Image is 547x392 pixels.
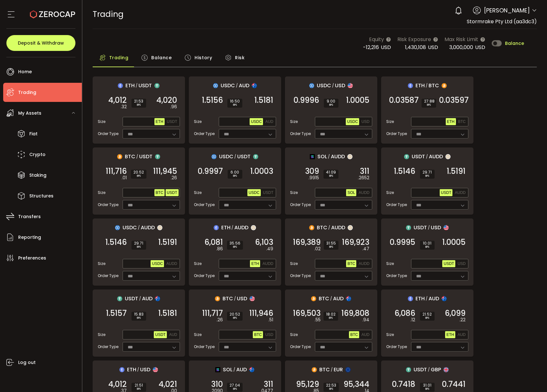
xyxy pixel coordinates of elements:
span: Risk Exposure [397,35,431,43]
span: AUDD [234,224,248,232]
i: BPS [134,316,144,320]
img: usdc_portfolio.svg [309,83,314,88]
span: 21.53 [134,99,144,103]
span: Order Type [290,202,311,208]
img: btc_portfolio.svg [442,83,447,88]
em: / [328,225,330,231]
span: USDC [317,82,331,89]
span: USD [140,366,150,374]
span: Order Type [98,131,118,137]
span: 1.0005 [346,97,369,103]
span: Size [98,119,105,125]
img: eth_portfolio.svg [214,225,219,230]
span: AUDD [166,261,177,266]
span: USDT [155,332,166,337]
button: USDT [440,189,453,196]
span: Size [386,190,394,196]
img: eth_portfolio.svg [119,367,124,372]
span: Deposit & Withdraw [18,41,64,45]
span: Order Type [194,131,215,137]
button: ETH [445,331,455,338]
span: Size [290,190,298,196]
em: .26 [217,317,223,323]
img: zuPXiwguUFiBOIQyqLOiXsnnNitlx7q4LCwEbLHADjIpTka+Lip0HH8D0VTrd02z+wEAAAAASUVORK5CYII= [348,225,353,230]
img: btc_portfolio.svg [215,296,220,301]
span: 169,389 [293,239,321,246]
button: USDC [346,118,359,125]
button: AUDD [261,260,274,267]
span: My Assets [18,109,41,118]
span: Max Risk Limit [444,35,478,43]
button: AUDD [357,189,371,196]
em: .22 [459,317,465,323]
span: 1.5191 [158,239,177,246]
span: Size [194,332,202,338]
span: Structures [29,191,53,201]
span: USD [431,224,441,232]
em: / [426,296,428,302]
span: ETH [447,119,455,124]
em: / [236,83,238,89]
em: / [234,296,236,302]
span: -12,216 [363,44,379,51]
img: aud_portfolio.svg [249,367,254,372]
button: USDC [247,189,261,196]
span: 1.5181 [158,310,177,317]
span: ETH [221,224,231,232]
i: BPS [230,245,240,249]
i: BPS [326,103,336,107]
em: / [426,83,428,89]
span: 0.03587 [389,97,419,103]
img: usdt_portfolio.svg [253,154,258,159]
span: USDC [123,224,137,232]
span: Order Type [194,344,215,350]
span: Size [98,261,105,267]
span: Order Type [290,344,311,350]
span: 27.88 [424,99,434,103]
span: 111,945 [153,168,177,175]
span: 1.5181 [254,97,273,103]
span: AUD [333,295,344,303]
img: eth_portfolio.svg [408,83,413,88]
em: / [139,296,141,302]
span: USD [475,44,485,51]
span: SOL [223,366,232,374]
span: USDC [249,190,259,195]
button: AUDD [357,260,371,267]
span: Order Type [386,273,407,279]
span: AUDD [331,153,345,160]
button: USD [264,331,274,338]
span: SOL [317,153,327,160]
img: btc_portfolio.svg [312,367,317,372]
span: ETH [416,82,425,89]
span: Transfers [18,212,41,221]
span: 6,081 [204,239,223,246]
span: Order Type [290,131,311,137]
span: 1,430,108 [405,44,426,51]
span: SOL [347,190,355,195]
span: 21.52 [423,312,432,316]
em: .26 [171,175,177,181]
span: Order Type [98,273,118,279]
div: Chat Widget [471,323,547,392]
img: aud_portfolio.svg [252,83,257,88]
i: BPS [230,316,240,320]
button: USDT [166,118,179,125]
em: .02 [314,246,321,252]
em: / [231,225,233,231]
span: USD [237,295,247,303]
button: USDT [166,189,179,196]
span: 16.50 [230,99,240,103]
span: AUD [361,332,369,337]
span: Trading [18,88,36,97]
span: 1.5157 [106,310,127,317]
i: BPS [424,103,434,107]
span: AUD [169,332,177,337]
span: Size [98,332,105,338]
span: Size [386,332,394,338]
button: AUD [168,331,178,338]
img: usdt_portfolio.svg [154,83,160,88]
span: ETH [127,366,136,374]
span: Size [290,261,298,267]
span: 3,000,000 [449,44,473,51]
